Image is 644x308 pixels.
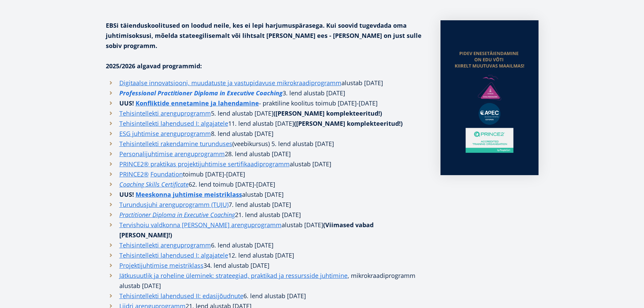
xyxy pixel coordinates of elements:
[106,62,202,70] strong: 2025/2026 algavad programmid:
[119,128,211,139] a: ESG juhtimise arenguprogramm
[294,119,403,127] strong: ([PERSON_NAME] komplekteeritud!)
[150,169,183,179] a: Foundation
[106,210,427,220] li: . lend alustab [DATE]
[119,78,341,88] a: Digitaalse innovatsiooni, muudatuste ja vastupidavuse mikrokraadiprogramm
[273,109,382,117] strong: ([PERSON_NAME] komplekteeritud!)
[106,108,427,118] li: 5. lend alustab [DATE]
[136,99,259,107] strong: Konfliktide ennetamine ja lahendamine
[106,270,427,291] li: , mikrokraadiprogramm alustab [DATE]
[106,78,427,88] li: alustab [DATE]
[119,210,235,220] a: Practitioner Diploma in Executive Coaching
[136,98,259,108] a: Konfliktide ennetamine ja lahendamine
[106,169,427,179] li: toimub [DATE]-[DATE]
[144,169,149,179] a: ®
[119,240,211,250] a: Tehisintellekti arenguprogramm
[106,260,427,270] li: 34. lend alustab [DATE]
[119,291,243,301] a: Tehisintellekti lahendused II: edasijõudnute
[106,149,427,159] li: 28. lend alustab [DATE]
[106,98,427,108] li: - praktiline koolitus toimub [DATE]-[DATE]
[106,189,427,199] li: alustab [DATE]
[119,99,134,107] strong: UUS!
[119,180,189,188] em: Coaching Skills Certificate
[106,240,427,250] li: 6. lend alustab [DATE]
[136,189,242,199] a: Meeskonna juhtimise meistriklass
[136,190,242,198] strong: Meeskonna juhtimise meistriklass
[119,250,228,260] a: Tehisintellekti lahendused I: algajatele
[119,108,211,118] a: Tehisintellekti arenguprogramm
[106,291,427,301] li: 6. lend alustab [DATE]
[119,220,282,230] a: Tervishoiu valdkonna [PERSON_NAME] arenguprogramm
[119,169,144,179] a: PRINCE2
[106,128,427,139] li: 8. lend alustab [DATE]
[106,179,427,189] li: 62. lend toimub [DATE]-[DATE]
[106,250,427,260] li: 12. lend alustab [DATE]
[106,159,427,169] li: alustab [DATE]
[119,118,228,128] a: Tehisintellekti lahendused I: algajatele
[119,199,229,210] a: Turundusjuhi arenguprogramm (TUJU)
[119,270,348,281] a: Jätkusuutlik ja roheline üleminek: strateegiad, praktikad ja ressursside juhtimine
[119,149,225,159] a: Personalijuhtimise arenguprogramm
[235,211,242,219] i: 21
[119,88,283,98] a: Professional Practitioner Diploma in Executive Coaching
[119,139,232,149] a: Tehisintellekti rakendamine turunduses
[119,190,134,198] strong: UUS!
[119,159,290,169] a: PRINCE2® praktikas projektijuhtimise sertifikaadiprogramm
[106,199,427,210] li: 7. lend alustab [DATE]
[119,260,204,270] a: Projektijuhtimise meistriklass
[119,211,235,219] em: Practitioner Diploma in Executive Coaching
[119,179,189,189] a: Coaching Skills Certificate
[106,220,427,240] li: alustab [DATE]
[106,118,427,128] li: 11. lend alustab [DATE]
[106,88,427,98] li: 3. lend alustab [DATE]
[106,21,422,50] strong: EBSi täienduskoolitused on loodud neile, kes ei lepi harjumuspärasega. Kui soovid tugevdada oma j...
[106,139,427,149] li: (veebikursus) 5. lend alustab [DATE]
